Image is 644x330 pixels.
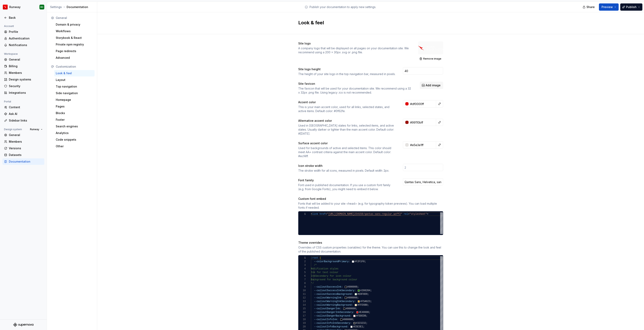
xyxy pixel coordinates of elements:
div: Site logo [298,41,411,45]
div: Workflows [56,29,93,33]
input: 2 [403,164,443,171]
span: #E40000 [359,311,369,314]
div: 17 [298,314,306,318]
span: #323232 [356,322,366,325]
div: Integrations [9,91,43,95]
span: Publish [626,5,637,9]
p: Publish your documentation to apply new settings. [310,5,376,9]
input: e.g. #000000 [409,141,436,148]
div: Settings [50,5,62,9]
span: --calloutWarningInkSecondary: [314,300,356,303]
span: ; [353,318,354,321]
span: :root [311,257,318,259]
span: ; [366,322,367,325]
div: Analytics [56,131,93,135]
div: 1 [298,212,306,216]
input: e.g. #000000 [409,119,436,126]
span: --calloutDangerInk: [314,307,341,310]
span: #FFE6B0 [357,304,367,306]
span: --calloutSuccessInk: [314,286,343,288]
div: Font used in published documentation. If you use a custom font family (e.g. from Google Fonts), y... [298,183,396,191]
button: RunwayRC [1,3,46,11]
div: Portal [2,99,13,104]
a: Pages [54,103,95,110]
a: Profile [2,29,44,35]
div: Content [9,105,43,109]
a: General [2,56,44,63]
a: Layout [54,77,95,83]
div: Authentication [9,36,43,40]
div: Alternative accent color [298,119,396,123]
a: Blocks [54,110,95,116]
div: Profile [9,30,43,34]
span: = [408,213,409,216]
span: --calloutDangerInkSecondary: [314,311,354,314]
div: 20 [298,325,306,329]
div: Site favicon [298,82,413,86]
a: Content [2,104,44,110]
a: Ask AI [2,111,44,117]
div: Accent color [298,100,396,104]
a: Top navigation [54,83,95,90]
span: ; [367,293,369,296]
div: The height of your site logo in the top navigation bar, measured in pixels. [298,72,396,76]
span: #E0F8D9 [357,293,367,296]
span: ; [357,296,359,299]
div: The stroke width for all icons, measured in pixels. Default width: 2px. [298,169,396,173]
span: --calloutInfoInkSecondary: [314,322,351,325]
span: --calloutWarningBackground: [314,304,353,306]
span: --calloutInfoBackground: [314,325,349,328]
a: Security [2,83,44,89]
div: General [9,58,43,62]
span: InkSecondary for icon colour [311,275,352,277]
a: Integrations [2,90,44,96]
span: Remove image [423,57,441,60]
div: 10 [298,289,306,292]
div: Documentation [50,5,95,9]
div: 19 [298,321,306,325]
div: Sidebar links [9,119,43,123]
div: Datasets [9,153,43,157]
div: RC [40,5,43,9]
span: #F5A623 [360,300,370,303]
span: ; [370,289,372,292]
span: --calloutWarningInk: [314,296,343,299]
div: Other [56,144,93,148]
a: Side navigation [54,90,95,96]
button: Publish [620,3,642,11]
a: Workflows [54,28,95,34]
span: < [311,213,312,216]
div: 2 [298,260,306,263]
div: 4 [298,267,306,271]
span: --calloutInfoInk: [314,318,338,321]
a: Datasets [2,152,44,158]
div: Members [9,140,43,144]
div: Back [9,16,43,20]
input: e.g. #000000 [409,100,436,107]
div: 12 [298,296,306,300]
a: Storybook & React [54,35,95,41]
div: Font family [298,178,396,182]
span: = [325,213,327,216]
a: Footer [54,117,95,123]
div: Custom font embed [298,197,443,201]
a: Notifications [2,42,44,48]
div: Used in [GEOGRAPHIC_DATA] states for links, selected items, and active states. Usually darker or ... [298,124,396,136]
a: Authentication [2,35,44,42]
div: Icon stroke width [298,164,396,168]
div: Overrides of CSS custom properties (variables) for the theme. You can use this to change the look... [298,245,443,254]
span: #E5E3E1 [353,325,363,328]
span: #000000 [347,296,357,299]
div: General [56,16,93,20]
span: --calloutSuccessInkSecondary: [314,289,356,292]
div: Documentation [9,160,43,164]
div: Code snippets [56,138,93,142]
span: ; [363,325,364,328]
span: rel [404,213,408,216]
span: Preview [602,5,613,9]
span: Ink for text colour [311,271,339,274]
div: Search engines [56,124,93,128]
img: 6b187050-a3ed-48aa-8485-808e17fcee26.png [3,5,8,9]
div: Fonts that will be added to your site <head> (e.g. for typography token previews). You can load m... [298,202,443,210]
div: Design systems [9,77,43,81]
